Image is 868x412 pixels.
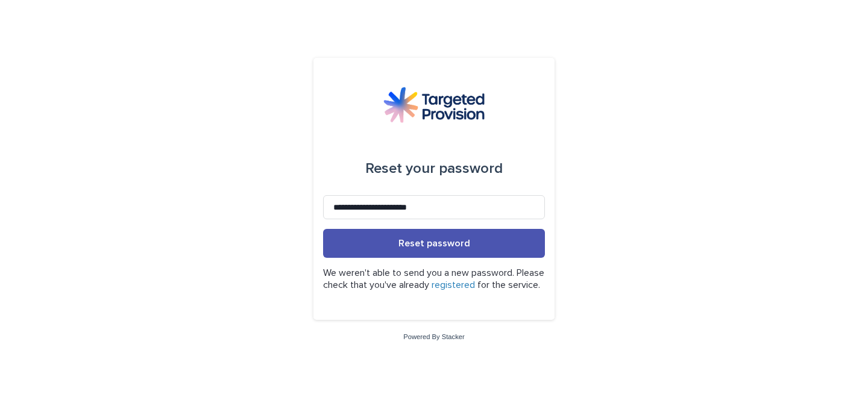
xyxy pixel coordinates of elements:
button: Reset password [323,229,545,258]
p: We weren't able to send you a new password. Please check that you've already for the service. [323,267,545,290]
span: Reset password [398,239,470,248]
a: registered [432,280,475,290]
div: Reset your password [365,152,503,186]
img: M5nRWzHhSzIhMunXDL62 [383,87,485,123]
a: Powered By Stacker [403,333,464,340]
